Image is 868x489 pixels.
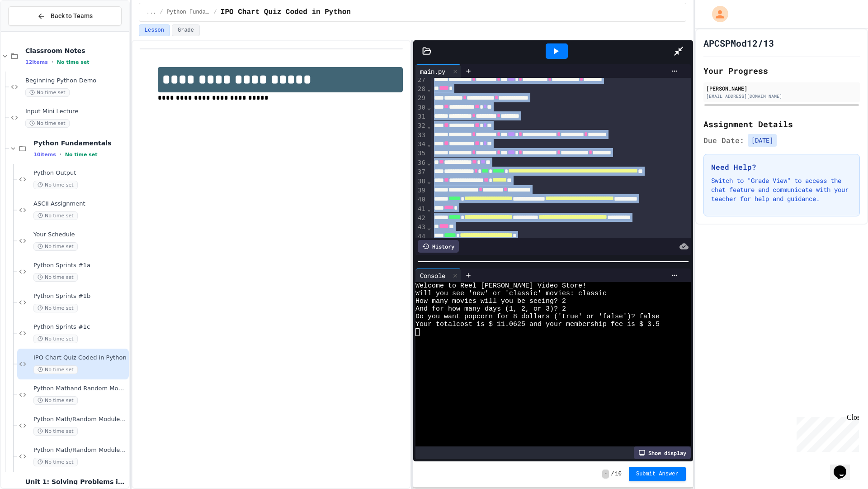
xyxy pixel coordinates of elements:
[415,223,427,232] div: 43
[602,470,609,479] span: -
[415,297,566,305] span: How many movies will you be seeing? 2
[415,103,427,112] div: 30
[415,64,461,78] div: main.py
[51,11,93,21] span: Back to Teams
[415,149,427,158] div: 35
[415,290,607,297] span: Will you see 'new' or 'classic' movies: classic
[25,88,70,97] span: No time set
[415,195,427,204] div: 40
[415,305,566,313] span: And for how many days (1, 2, or 3)? 2
[706,93,857,100] div: [EMAIL_ADDRESS][DOMAIN_NAME]
[611,470,614,478] span: /
[703,135,744,146] span: Due Date:
[33,211,78,220] span: No time set
[427,122,431,129] span: Fold line
[33,427,78,436] span: No time set
[33,416,127,423] span: Python Math/Random Modules 2B:
[25,59,48,65] span: 12 items
[33,335,78,343] span: No time set
[60,151,61,158] span: •
[711,176,852,203] p: Switch to "Grade View" to access the chat feature and communicate with your teacher for help and ...
[33,396,78,405] span: No time set
[636,470,679,478] span: Submit Answer
[415,177,427,186] div: 38
[427,140,431,148] span: Fold line
[415,67,450,76] div: main.py
[25,478,127,486] span: Unit 1: Solving Problems in Computer Science
[427,159,431,166] span: Fold line
[25,119,70,128] span: No time set
[33,200,127,208] span: ASCII Assignment
[427,85,431,92] span: Fold line
[33,169,127,177] span: Python Output
[415,76,427,85] div: 27
[214,9,217,16] span: /
[139,24,170,36] button: Lesson
[33,231,127,239] span: Your Schedule
[415,271,450,280] div: Console
[33,273,78,282] span: No time set
[703,4,731,24] div: My Account
[221,7,351,18] span: IPO Chart Quiz Coded in Python
[172,24,200,36] button: Grade
[25,108,127,115] span: Input Mini Lecture
[706,84,857,92] div: [PERSON_NAME]
[615,470,622,478] span: 10
[160,9,163,16] span: /
[33,323,127,331] span: Python Sprints #1c
[33,181,78,189] span: No time set
[33,304,78,312] span: No time set
[415,112,427,121] div: 31
[65,152,98,158] span: No time set
[8,6,122,26] button: Back to Teams
[415,214,427,223] div: 42
[793,413,859,452] iframe: chat widget
[427,205,431,212] span: Fold line
[25,47,127,55] span: Classroom Notes
[415,186,427,195] div: 39
[415,282,586,290] span: Welcome to Reel [PERSON_NAME] Video Store!
[33,242,78,251] span: No time set
[415,131,427,140] div: 33
[634,446,691,459] div: Show display
[427,177,431,185] span: Fold line
[418,240,459,253] div: History
[33,152,56,158] span: 10 items
[711,162,852,173] h3: Need Help?
[415,121,427,130] div: 32
[415,158,427,168] div: 36
[427,104,431,111] span: Fold line
[33,458,78,466] span: No time set
[33,385,127,393] span: Python Mathand Random Module 2A
[25,77,127,85] span: Beginning Python Demo
[33,262,127,269] span: Python Sprints #1a
[33,354,127,362] span: IPO Chart Quiz Coded in Python
[415,205,427,214] div: 41
[57,59,90,65] span: No time set
[146,9,156,16] span: ...
[33,365,78,374] span: No time set
[703,64,860,77] h2: Your Progress
[748,134,777,147] span: [DATE]
[4,4,62,58] div: Chat with us now!Close
[33,446,127,454] span: Python Math/Random Modules 2C
[33,139,127,147] span: Python Fundamentals
[167,9,210,16] span: Python Fundamentals
[629,467,686,481] button: Submit Answer
[415,94,427,103] div: 29
[415,140,427,149] div: 34
[830,453,859,480] iframe: chat widget
[415,321,660,328] span: Your totalcost is $ 11.0625 and your membership fee is $ 3.5
[427,224,431,231] span: Fold line
[52,58,53,66] span: •
[33,292,127,300] span: Python Sprints #1b
[415,232,427,241] div: 44
[415,168,427,177] div: 37
[703,118,860,130] h2: Assignment Details
[415,85,427,94] div: 28
[703,37,774,49] h1: APCSPMod12/13
[415,268,461,282] div: Console
[415,313,660,321] span: Do you want popcorn for 8 dollars ('true' or 'false')? false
